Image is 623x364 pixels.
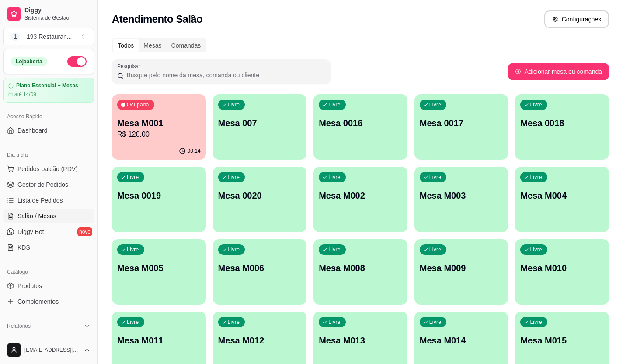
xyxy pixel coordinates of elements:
[530,174,542,181] p: Livre
[3,78,94,103] a: Plano Essencial + Mesasaté 14/09
[117,334,201,347] p: Mesa M011
[3,240,94,254] a: KDS
[27,32,72,41] div: 193 Restauran ...
[17,196,63,205] span: Lista de Pedidos
[112,167,206,232] button: LivreMesa 0019
[117,62,143,70] label: Pesquisar
[520,334,604,347] p: Mesa M015
[16,82,78,89] article: Plano Essencial + Mesas
[429,319,442,326] p: Livre
[3,265,94,279] div: Catálogo
[17,212,56,220] span: Salão / Mesas
[3,178,94,192] a: Gestor de Pedidos
[139,39,166,52] div: Mesas
[429,101,442,108] p: Livre
[530,319,542,326] p: Livre
[17,180,68,189] span: Gestor de Pedidos
[17,282,42,290] span: Produtos
[3,28,94,45] button: Select a team
[414,167,508,232] button: LivreMesa M003
[3,148,94,162] div: Dia a dia
[420,117,503,129] p: Mesa 0017
[319,334,402,347] p: Mesa M013
[515,167,609,232] button: LivreMesa M004
[17,336,75,344] span: Relatórios de vendas
[112,12,202,26] h2: Atendimento Salão
[213,167,307,232] button: LivreMesa 0020
[544,10,609,28] button: Configurações
[14,91,36,98] article: até 14/09
[319,117,402,129] p: Mesa 0016
[218,334,302,347] p: Mesa M012
[17,126,48,135] span: Dashboard
[127,319,139,326] p: Livre
[213,239,307,305] button: LivreMesa M006
[420,189,503,202] p: Mesa M003
[228,246,240,253] p: Livre
[515,94,609,160] button: LivreMesa 0018
[7,323,31,330] span: Relatórios
[429,174,442,181] p: Livre
[328,246,341,253] p: Livre
[17,227,44,236] span: Diggy Bot
[218,262,302,274] p: Mesa M006
[313,239,407,305] button: LivreMesa M008
[328,319,341,326] p: Livre
[113,39,139,52] div: Todos
[124,71,325,79] input: Pesquisar
[112,94,206,160] button: OcupadaMesa M001R$ 120,0000:14
[414,239,508,305] button: LivreMesa M009
[213,94,307,160] button: LivreMesa 007
[530,101,542,108] p: Livre
[127,101,149,108] p: Ocupada
[67,56,87,67] button: Alterar Status
[228,174,240,181] p: Livre
[515,239,609,305] button: LivreMesa M010
[3,3,94,24] a: DiggySistema de Gestão
[167,39,206,52] div: Comandas
[508,63,609,80] button: Adicionar mesa ou comanda
[319,262,402,274] p: Mesa M008
[328,174,341,181] p: Livre
[24,14,90,21] span: Sistema de Gestão
[17,165,78,173] span: Pedidos balcão (PDV)
[11,57,47,66] div: Loja aberta
[520,189,604,202] p: Mesa M004
[429,246,442,253] p: Livre
[313,167,407,232] button: LivreMesa M002
[3,225,94,239] a: Diggy Botnovo
[24,7,90,14] span: Diggy
[3,295,94,309] a: Complementos
[520,117,604,129] p: Mesa 0018
[3,209,94,223] a: Salão / Mesas
[414,94,508,160] button: LivreMesa 0017
[420,334,503,347] p: Mesa M014
[530,246,542,253] p: Livre
[17,243,30,252] span: KDS
[3,333,94,347] a: Relatórios de vendas
[117,117,201,129] p: Mesa M001
[127,174,139,181] p: Livre
[3,340,94,361] button: [EMAIL_ADDRESS][DOMAIN_NAME]
[420,262,503,274] p: Mesa M009
[228,101,240,108] p: Livre
[127,246,139,253] p: Livre
[117,129,201,140] p: R$ 120,00
[319,189,402,202] p: Mesa M002
[328,101,341,108] p: Livre
[24,347,80,354] span: [EMAIL_ADDRESS][DOMAIN_NAME]
[313,94,407,160] button: LivreMesa 0016
[218,117,302,129] p: Mesa 007
[520,262,604,274] p: Mesa M010
[3,124,94,137] a: Dashboard
[3,193,94,207] a: Lista de Pedidos
[112,239,206,305] button: LivreMesa M005
[218,189,302,202] p: Mesa 0020
[117,262,201,274] p: Mesa M005
[228,319,240,326] p: Livre
[3,110,94,124] div: Acesso Rápido
[3,279,94,293] a: Produtos
[117,189,201,202] p: Mesa 0019
[11,32,20,41] span: 1
[17,297,59,306] span: Complementos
